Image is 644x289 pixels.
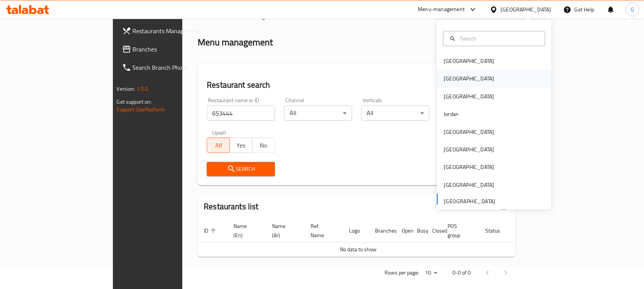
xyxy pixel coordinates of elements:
span: Get support on: [117,97,152,107]
button: All [207,138,230,153]
div: [GEOGRAPHIC_DATA] [444,128,494,136]
div: Rows per page: [422,267,440,279]
div: [GEOGRAPHIC_DATA] [444,57,494,65]
a: Restaurants Management [116,22,221,40]
span: G [631,5,634,14]
th: Busy [411,219,426,242]
li: / [225,12,228,21]
p: Rows per page: [385,268,419,278]
h2: Menu management [198,36,273,48]
span: Search Branch Phone [133,63,214,72]
a: Support.OpsPlatform [117,104,165,114]
span: No [256,140,272,151]
span: Status [485,226,510,235]
h2: Restaurant search [207,79,507,91]
button: No [252,138,275,153]
a: Search Branch Phone [116,58,221,77]
th: Closed [426,219,441,242]
span: Ref. Name [311,222,334,240]
input: Search [457,34,541,43]
p: 0-0 of 0 [452,268,471,278]
label: Upsell [212,130,226,135]
span: 1.0.0 [137,84,148,94]
th: Logo [343,219,369,242]
div: All [284,106,353,121]
button: Yes [230,138,253,153]
span: POS group [448,222,470,240]
div: [GEOGRAPHIC_DATA] [444,181,494,189]
th: Branches [369,219,396,242]
span: Restaurants Management [133,26,214,35]
button: Search [207,162,275,176]
span: All [210,140,227,151]
div: Menu-management [418,5,465,14]
span: Branches [133,45,214,54]
span: Version: [117,84,135,94]
div: [GEOGRAPHIC_DATA] [444,163,494,172]
div: [GEOGRAPHIC_DATA] [444,75,494,83]
span: No data to show [340,244,377,254]
div: All [361,106,430,121]
div: [GEOGRAPHIC_DATA] [444,92,494,101]
span: Search [213,164,269,174]
div: [GEOGRAPHIC_DATA] [444,145,494,154]
span: Yes [233,140,250,151]
span: Menu management [231,12,282,21]
table: enhanced table [198,219,546,257]
input: Search for restaurant name or ID.. [207,106,275,121]
div: Jordan [444,110,459,118]
span: ID [204,226,218,235]
span: Name (En) [233,222,257,240]
div: [GEOGRAPHIC_DATA] [501,5,551,14]
h2: Restaurants list [204,201,258,212]
a: Branches [116,40,221,58]
th: Open [396,219,411,242]
span: Name (Ar) [272,222,295,240]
